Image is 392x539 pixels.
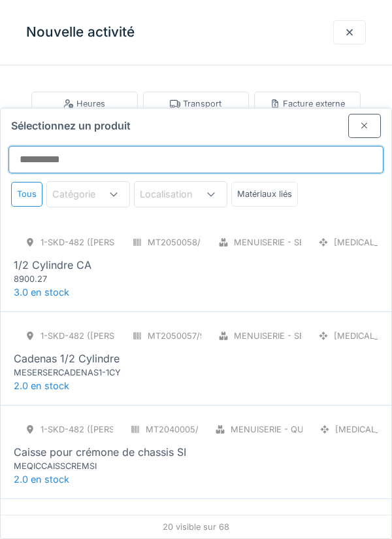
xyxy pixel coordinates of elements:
[11,182,42,206] div: Tous
[41,236,163,249] div: 1-SKD-482 ([PERSON_NAME])
[14,460,171,472] div: MEQICCAISSCREMSI
[14,257,91,273] div: 1/2 Cylindre CA
[14,474,69,485] span: 2.0 en stock
[270,97,345,110] div: Facture externe
[1,109,391,138] div: Sélectionnez un produit
[1,515,391,538] div: 20 visible sur 68
[41,330,163,342] div: 1-SKD-482 ([PERSON_NAME])
[63,97,105,110] div: Heures
[234,330,344,342] div: Menuiserie - Serrurerie
[14,444,186,460] div: Caisse pour crémone de chassis SI
[231,182,298,206] div: Matériaux liés
[41,423,163,436] div: 1-SKD-482 ([PERSON_NAME])
[52,187,114,201] div: Catégorie
[234,236,344,249] div: Menuiserie - Serrurerie
[26,24,135,41] h3: Nouvelle activité
[140,187,211,201] div: Localisation
[231,423,353,436] div: Menuiserie - Quincaillerie
[14,366,171,379] div: MESERSERCADENAS1-1CY
[170,97,221,110] div: Transport
[14,287,69,298] span: 3.0 en stock
[148,236,235,249] div: MT2050058/999/007
[14,380,69,391] span: 2.0 en stock
[146,423,233,436] div: MT2040005/999/007
[148,330,234,342] div: MT2050057/999/007
[14,351,120,366] div: Cadenas 1/2 Cylindre
[14,273,171,285] div: 8900.27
